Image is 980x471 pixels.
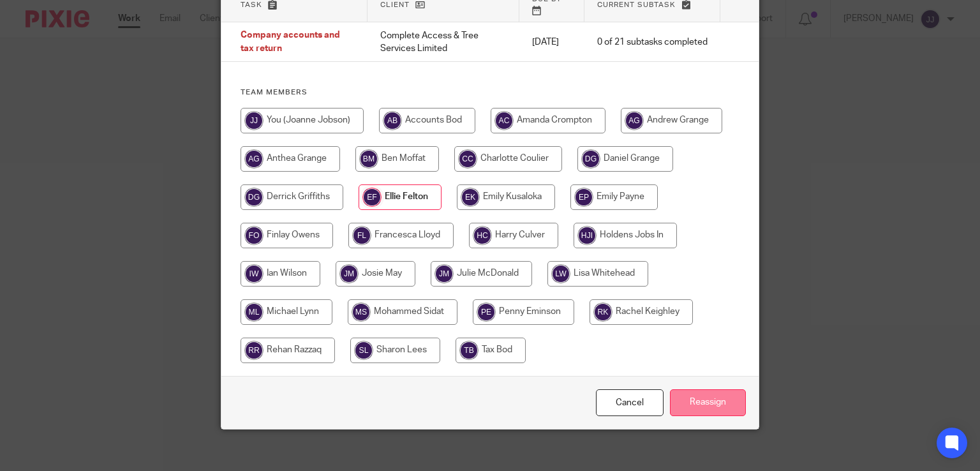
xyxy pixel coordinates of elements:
span: Current subtask [597,1,676,8]
span: Client [380,1,410,8]
p: Complete Access & Tree Services Limited [380,29,507,56]
span: Company accounts and tax return [241,31,340,54]
a: Close this dialog window [596,389,664,417]
td: 0 of 21 subtasks completed [584,22,720,62]
h4: Team members [241,87,740,98]
input: Reassign [670,389,746,417]
span: Task [241,1,262,8]
p: [DATE] [532,36,572,49]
